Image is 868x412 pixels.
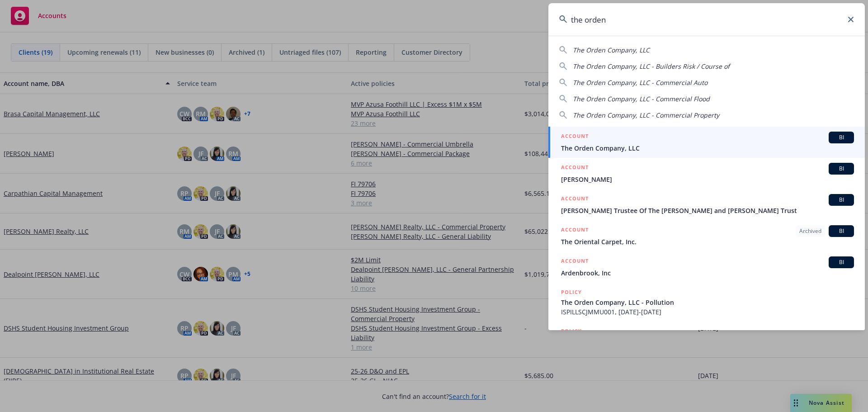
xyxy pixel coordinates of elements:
a: POLICY [548,322,865,360]
a: ACCOUNTBIArdenbrook, Inc [548,251,865,283]
a: POLICYThe Orden Company, LLC - PollutionISPILLSCJMMU001, [DATE]-[DATE] [548,283,865,322]
h5: POLICY [561,327,582,336]
span: [PERSON_NAME] [561,175,854,184]
span: BI [832,258,850,266]
span: [PERSON_NAME] Trustee Of The [PERSON_NAME] and [PERSON_NAME] Trust [561,206,854,215]
a: ACCOUNTBI[PERSON_NAME] Trustee Of The [PERSON_NAME] and [PERSON_NAME] Trust [548,189,865,220]
span: The Oriental Carpet, Inc. [561,237,854,246]
h5: POLICY [561,288,582,297]
span: The Orden Company, LLC [561,143,854,153]
span: BI [832,227,850,235]
span: The Orden Company, LLC - Commercial Flood [573,95,710,103]
span: Archived [799,227,821,235]
h5: ACCOUNT [561,256,589,267]
span: The Orden Company, LLC [573,46,650,54]
h5: ACCOUNT [561,163,589,174]
span: The Orden Company, LLC - Commercial Auto [573,78,708,87]
h5: ACCOUNT [561,225,589,236]
span: BI [832,133,850,142]
span: BI [832,196,850,204]
span: The Orden Company, LLC - Builders Risk / Course of [573,62,730,71]
span: Ardenbrook, Inc [561,268,854,278]
a: ACCOUNTBIThe Orden Company, LLC [548,127,865,158]
input: Search... [548,3,865,36]
span: BI [832,165,850,173]
h5: ACCOUNT [561,194,589,205]
span: The Orden Company, LLC - Commercial Property [573,111,719,119]
a: ACCOUNTBI[PERSON_NAME] [548,158,865,189]
h5: ACCOUNT [561,132,589,142]
a: ACCOUNTArchivedBIThe Oriental Carpet, Inc. [548,220,865,251]
span: ISPILLSCJMMU001, [DATE]-[DATE] [561,307,854,317]
span: The Orden Company, LLC - Pollution [561,298,854,307]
